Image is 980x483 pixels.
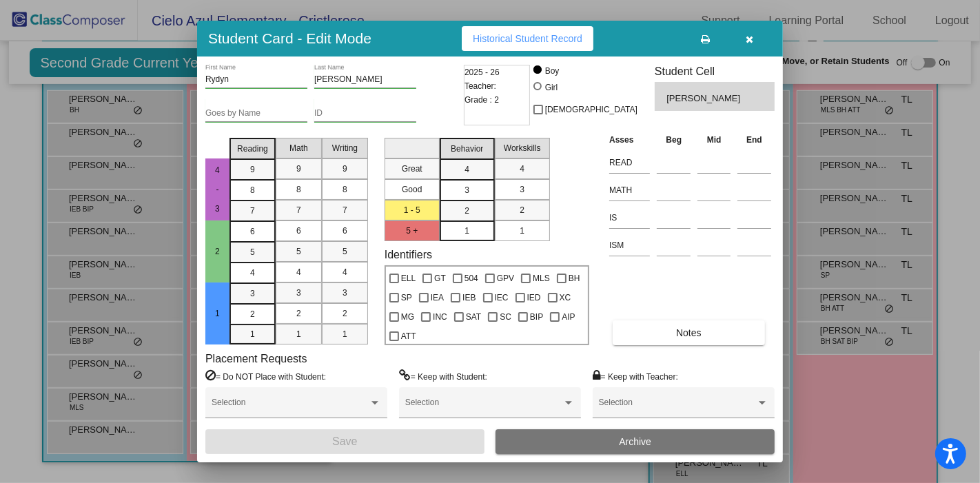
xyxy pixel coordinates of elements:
[462,26,593,51] button: Historical Student Record
[694,132,734,147] th: Mid
[431,289,444,306] span: IEA
[465,79,496,93] span: Teacher:
[296,204,301,216] span: 7
[296,225,301,237] span: 6
[212,247,224,256] span: 2
[609,152,650,173] input: assessment
[527,289,541,306] span: IED
[237,143,268,155] span: Reading
[250,163,255,176] span: 9
[451,143,483,155] span: Behavior
[401,328,416,345] span: ATT
[609,235,650,256] input: assessment
[343,266,347,278] span: 4
[544,81,558,94] div: Girl
[466,309,481,325] span: SAT
[205,352,307,365] label: Placement Requests
[433,309,447,325] span: INC
[401,289,412,306] span: SP
[504,142,541,154] span: Workskills
[500,309,511,325] span: SC
[465,93,499,107] span: Grade : 2
[465,184,469,196] span: 3
[496,429,775,454] button: Archive
[473,33,582,44] span: Historical Student Record
[343,307,347,320] span: 2
[544,65,560,77] div: Boy
[401,270,416,287] span: ELL
[545,101,637,118] span: [DEMOGRAPHIC_DATA]
[609,180,650,201] input: assessment
[250,184,255,196] span: 8
[296,307,301,320] span: 2
[343,287,347,299] span: 3
[613,320,764,345] button: Notes
[212,165,224,214] span: 4 - 3
[343,328,347,340] span: 1
[212,309,224,318] span: 1
[609,207,650,228] input: assessment
[332,142,358,154] span: Writing
[250,205,255,217] span: 7
[343,245,347,258] span: 5
[497,270,514,287] span: GPV
[296,245,301,258] span: 5
[465,225,469,237] span: 1
[734,132,775,147] th: End
[562,309,575,325] span: AIP
[343,204,347,216] span: 7
[343,183,347,196] span: 8
[465,65,500,79] span: 2025 - 26
[530,309,543,325] span: BIP
[569,270,580,287] span: BH
[533,270,550,287] span: MLS
[296,328,301,340] span: 1
[462,289,476,306] span: IEB
[250,267,255,279] span: 4
[465,270,478,287] span: 504
[619,436,651,447] span: Archive
[296,163,301,175] span: 9
[520,204,524,216] span: 2
[250,287,255,300] span: 3
[520,183,524,196] span: 3
[465,205,469,217] span: 2
[332,435,357,447] span: Save
[655,65,775,78] h3: Student Cell
[250,328,255,340] span: 1
[205,109,307,119] input: goes by name
[401,309,414,325] span: MG
[208,30,371,47] h3: Student Card - Edit Mode
[250,246,255,258] span: 5
[250,225,255,238] span: 6
[296,266,301,278] span: 4
[343,163,347,175] span: 9
[676,327,702,338] span: Notes
[520,163,524,175] span: 4
[289,142,308,154] span: Math
[399,369,487,383] label: = Keep with Student:
[434,270,446,287] span: GT
[205,429,484,454] button: Save
[560,289,571,306] span: XC
[593,369,678,383] label: = Keep with Teacher:
[666,92,743,105] span: [PERSON_NAME]
[205,369,326,383] label: = Do NOT Place with Student:
[606,132,653,147] th: Asses
[296,287,301,299] span: 3
[495,289,509,306] span: IEC
[296,183,301,196] span: 8
[520,225,524,237] span: 1
[250,308,255,320] span: 2
[653,132,694,147] th: Beg
[343,225,347,237] span: 6
[465,163,469,176] span: 4
[385,248,432,261] label: Identifiers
